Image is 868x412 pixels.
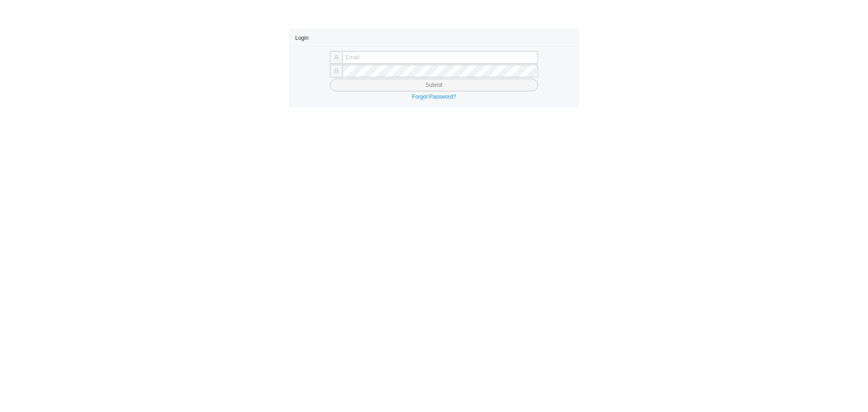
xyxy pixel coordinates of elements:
[330,79,538,91] button: Submit
[334,55,339,60] span: user
[295,29,573,46] div: Login
[334,68,339,74] span: lock
[412,94,456,100] a: Forgot Password?
[342,51,538,64] input: Email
